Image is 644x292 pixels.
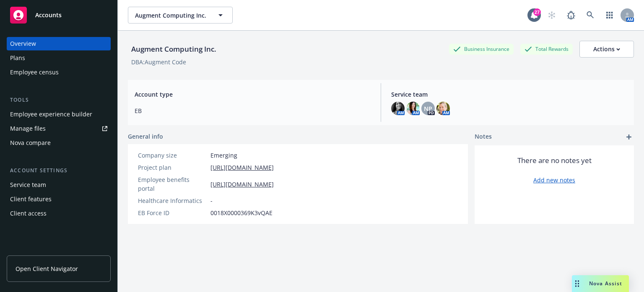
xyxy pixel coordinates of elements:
span: Service team [391,90,627,99]
span: General info [128,132,163,141]
div: Client access [10,207,47,220]
div: Project plan [138,163,207,172]
a: Employee experience builder [7,108,111,121]
a: [URL][DOMAIN_NAME] [210,180,274,189]
a: Plans [7,51,111,65]
div: Manage files [10,122,46,135]
span: Notes [475,132,492,142]
a: Search [582,7,599,24]
a: Accounts [7,3,111,27]
div: Healthcare Informatics [138,196,207,205]
div: Employee benefits portal [138,175,207,193]
a: Switch app [601,7,618,24]
a: Service team [7,178,111,192]
div: Client features [10,192,52,206]
a: Overview [7,37,111,50]
div: Company size [138,151,207,160]
button: Actions [579,41,634,58]
span: - [210,196,213,205]
span: Account type [135,90,371,99]
div: 27 [533,8,541,16]
div: Actions [593,41,620,57]
a: Nova compare [7,136,111,150]
span: Emerging [210,151,237,160]
div: Employee experience builder [10,108,92,121]
a: Start snowing [543,7,560,24]
div: Tools [7,96,111,104]
span: NP [424,104,432,113]
div: EB Force ID [138,208,207,217]
a: Client features [7,192,111,206]
span: There are no notes yet [517,155,592,166]
a: Client access [7,207,111,220]
div: Business Insurance [449,44,514,54]
span: Open Client Navigator [16,264,78,273]
div: Augment Computing Inc. [128,44,220,55]
img: photo [391,102,405,115]
span: Accounts [35,12,62,18]
button: Augment Computing Inc. [128,7,233,24]
a: add [624,132,634,142]
img: photo [436,102,450,115]
span: Nova Assist [589,280,622,287]
span: EB [135,106,371,115]
div: Service team [10,178,46,192]
a: Report a Bug [563,7,579,24]
a: Add new notes [533,176,575,184]
button: Nova Assist [572,275,629,292]
span: Augment Computing Inc. [135,11,208,20]
div: Total Rewards [520,44,573,54]
div: Overview [10,37,36,50]
div: Employee census [10,66,59,79]
a: Manage files [7,122,111,135]
span: 0018X0000369K3vQAE [210,208,273,217]
div: Account settings [7,166,111,175]
div: Nova compare [10,136,51,150]
a: [URL][DOMAIN_NAME] [210,163,274,172]
div: Drag to move [572,275,582,292]
a: Employee census [7,66,111,79]
div: Plans [10,51,25,65]
div: DBA: Augment Code [131,58,186,66]
img: photo [406,102,420,115]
